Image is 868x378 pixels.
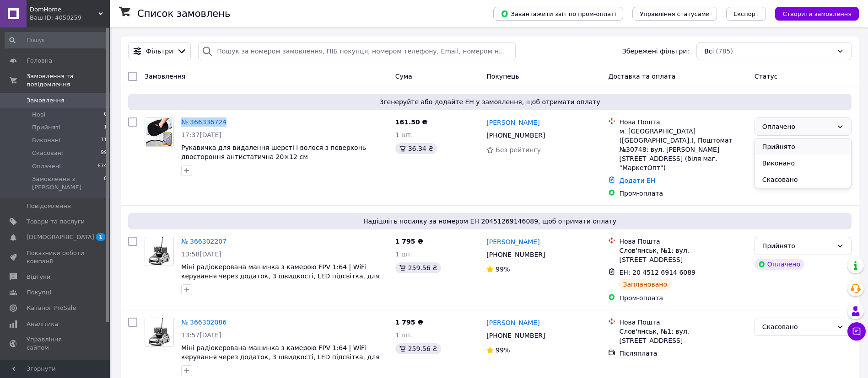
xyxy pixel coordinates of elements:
[395,262,441,273] div: 259.56 ₴
[755,171,851,188] li: Скасовано
[181,331,221,339] span: 13:57[DATE]
[395,73,412,80] span: Cума
[619,117,747,127] div: Нова Пошта
[619,327,747,345] div: Слов'янськ, №1: вул. [STREET_ADDRESS]
[27,72,110,89] span: Замовлення та повідомлення
[619,177,655,184] a: Додати ЕН
[755,155,851,171] li: Виконано
[32,149,63,157] span: Скасовані
[96,233,105,241] span: 1
[145,118,173,146] img: Фото товару
[485,329,547,342] div: [PHONE_NUMBER]
[622,47,689,56] span: Збережені фільтри:
[485,129,547,142] div: [PHONE_NUMBER]
[181,131,221,138] span: 17:37[DATE]
[27,304,76,312] span: Каталог ProSale
[32,136,60,144] span: Виконані
[733,11,759,17] span: Експорт
[486,237,539,246] a: [PERSON_NAME]
[32,123,60,132] span: Прийняті
[27,335,85,352] span: Управління сайтом
[97,162,107,170] span: 674
[137,8,230,19] h1: Список замовлень
[27,57,52,65] span: Головна
[632,7,717,21] button: Управління статусами
[762,322,833,332] div: Скасовано
[395,343,441,354] div: 259.56 ₴
[181,250,221,258] span: 13:58[DATE]
[149,318,170,346] img: Фото товару
[755,259,804,270] div: Оплачено
[716,48,733,55] span: (785)
[608,73,675,80] span: Доставка та оплата
[145,237,174,266] a: Фото товару
[27,320,58,328] span: Аналітика
[762,241,833,251] div: Прийнято
[132,97,848,106] span: Згенеруйте або додайте ЕН у замовлення, щоб отримати оплату
[619,279,671,290] div: Заплановано
[493,7,623,21] button: Завантажити звіт по пром-оплаті
[27,202,71,210] span: Повідомлення
[30,5,98,14] span: DomHome
[145,117,174,147] a: Фото товару
[395,331,413,339] span: 1 шт.
[762,122,833,132] div: Оплачено
[619,127,747,172] div: м. [GEOGRAPHIC_DATA] ([GEOGRAPHIC_DATA].), Поштомат №30748: вул. [PERSON_NAME][STREET_ADDRESS] (б...
[640,11,710,17] span: Управління статусами
[181,144,366,160] span: Рукавичка для видалення шерсті і волося з поверхонь двостороння антистатична 20×12 см
[27,288,51,297] span: Покупці
[496,146,541,154] span: Без рейтингу
[486,118,539,127] a: [PERSON_NAME]
[619,269,695,276] span: ЕН: 20 4512 6914 6089
[32,162,61,170] span: Оплачені
[104,123,107,132] span: 1
[766,10,859,17] a: Створити замовлення
[30,14,110,22] div: Ваш ID: 4050259
[145,73,185,80] span: Замовлення
[775,7,859,21] button: Створити замовлення
[101,136,107,144] span: 11
[619,246,747,264] div: Слов'янськ, №1: вул. [STREET_ADDRESS]
[501,10,616,18] span: Завантажити звіт по пром-оплаті
[395,319,423,326] span: 1 795 ₴
[32,111,45,119] span: Нові
[181,263,380,289] a: Міні радіокерована машинка з камерою FPV 1:64 | WiFi керування через додаток, 3 швидкості, LED пі...
[181,344,380,370] a: Міні радіокерована машинка з камерою FPV 1:64 | WiFi керування через додаток, 3 швидкості, LED пі...
[104,111,107,119] span: 0
[847,322,866,341] button: Чат з покупцем
[486,73,519,80] span: Покупець
[395,238,423,245] span: 1 795 ₴
[496,266,510,273] span: 99%
[395,131,413,138] span: 1 шт.
[5,32,108,48] input: Пошук
[726,7,766,21] button: Експорт
[181,118,226,126] a: № 366336724
[619,318,747,327] div: Нова Пошта
[395,118,428,126] span: 161.50 ₴
[27,233,94,241] span: [DEMOGRAPHIC_DATA]
[181,319,226,326] a: № 366302086
[496,346,510,354] span: 99%
[27,249,85,266] span: Показники роботи компанії
[485,248,547,261] div: [PHONE_NUMBER]
[198,42,516,60] input: Пошук за номером замовлення, ПІБ покупця, номером телефону, Email, номером накладної
[132,217,848,226] span: Надішліть посилку за номером ЕН 20451269146089, щоб отримати оплату
[486,318,539,327] a: [PERSON_NAME]
[181,238,226,245] a: № 366302207
[395,143,437,154] div: 36.34 ₴
[755,138,851,155] li: Прийнято
[27,96,65,105] span: Замовлення
[27,218,85,226] span: Товари та послуги
[104,175,107,192] span: 0
[619,293,747,303] div: Пром-оплата
[146,47,173,56] span: Фільтри
[619,349,747,358] div: Післяплата
[27,273,50,281] span: Відгуки
[101,149,107,157] span: 99
[755,73,778,80] span: Статус
[782,11,852,17] span: Створити замовлення
[619,237,747,246] div: Нова Пошта
[149,237,170,266] img: Фото товару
